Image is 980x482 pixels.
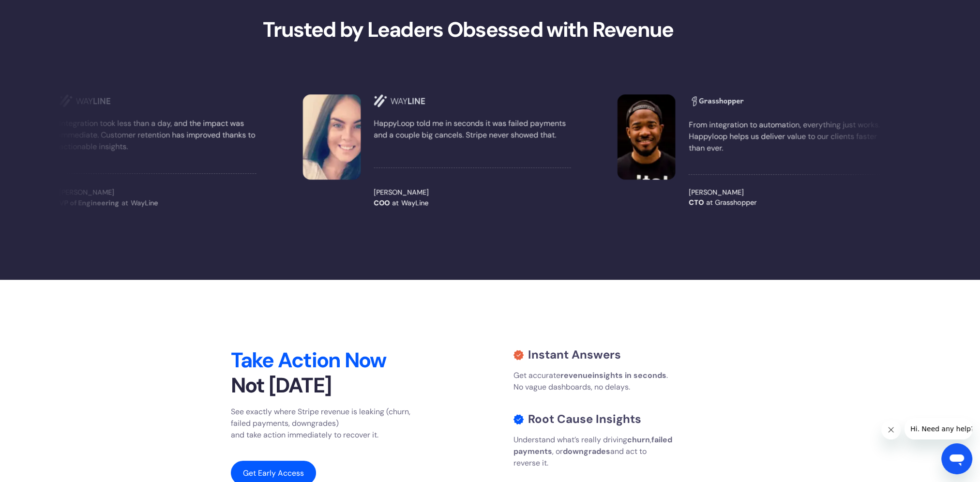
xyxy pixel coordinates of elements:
[6,7,70,15] span: Hi. Need any help?
[592,370,666,380] strong: insights in seconds
[689,197,704,208] div: CTO
[401,197,428,208] div: WayLine
[374,187,571,198] div: [PERSON_NAME]
[513,434,673,469] p: Understand what’s really driving , , or and act to reverse it.
[563,446,610,456] strong: downgrades
[513,435,672,456] strong: failed payments
[122,197,129,208] div: at
[131,197,158,208] div: WayLine
[881,420,901,439] iframe: Close message
[715,197,757,208] div: Grasshopper
[60,197,120,208] div: VP of Engineering
[231,346,386,374] span: Take Action Now
[689,119,886,153] p: From integration to automation, everything just works. Happyloop helps us deliver value to our cl...
[60,187,256,198] div: [PERSON_NAME]
[627,435,650,445] strong: churn
[689,187,886,198] div: [PERSON_NAME]
[513,370,673,393] p: Get accurate . No vague dashboards, no delays.
[528,412,641,426] h3: Root Cause Insights
[905,418,972,439] iframe: Message from company
[528,348,621,362] h3: Instant Answers
[231,348,412,398] h2: Not [DATE]
[374,197,390,208] div: COO
[60,118,256,152] p: Integration took less than a day, and the impact was immediate. Customer retention has improved t...
[560,370,592,380] strong: revenue
[374,118,571,141] p: HappyLoop told me in seconds it was failed payments and a couple big cancels. Stripe never showed...
[392,197,399,208] div: at
[941,443,972,474] iframe: Button to launch messaging window
[263,16,674,43] strong: Trusted by Leaders Obsessed with Revenue
[231,406,412,441] p: See exactly where Stripe revenue is leaking (churn, failed payments, downgrades) and take action ...
[706,197,713,208] div: at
